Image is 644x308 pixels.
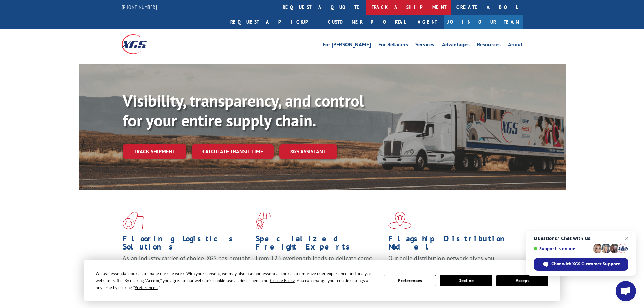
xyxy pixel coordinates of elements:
button: Accept [496,275,548,286]
a: Resources [477,42,501,49]
div: We use essential cookies to make our site work. With your consent, we may also use non-essential ... [96,270,376,291]
h1: Specialized Freight Experts [256,235,383,254]
a: Open chat [616,281,636,301]
a: Track shipment [123,144,186,159]
h1: Flagship Distribution Model [388,235,516,254]
b: Visibility, transparency, and control for your entire supply chain. [123,90,364,131]
span: Our agile distribution network gives you nationwide inventory management on demand. [388,254,513,270]
a: Calculate transit time [192,144,274,159]
span: Questions? Chat with us! [534,236,628,241]
span: Support is online [534,246,591,251]
a: Advantages [442,42,470,49]
a: For Retailers [378,42,408,49]
a: [PHONE_NUMBER] [122,4,157,10]
p: From 123 overlength loads to delicate cargo, our experienced staff knows the best way to move you... [256,254,383,284]
button: Decline [440,275,492,286]
a: About [508,42,523,49]
a: Request a pickup [225,15,323,29]
span: Cookie Policy [270,278,295,283]
a: Agent [411,15,444,29]
a: Join Our Team [444,15,523,29]
a: XGS ASSISTANT [279,144,337,159]
span: Chat with XGS Customer Support [534,258,628,271]
button: Preferences [384,275,436,286]
span: Chat with XGS Customer Support [551,261,620,267]
div: Cookie Consent Prompt [84,260,560,301]
a: Services [415,42,434,49]
span: Preferences [135,285,158,290]
a: Customer Portal [323,15,411,29]
a: For [PERSON_NAME] [323,42,371,49]
h1: Flooring Logistics Solutions [123,235,251,254]
img: xgs-icon-focused-on-flooring-red [256,212,271,229]
img: xgs-icon-total-supply-chain-intelligence-red [123,212,144,229]
span: As an industry carrier of choice, XGS has brought innovation and dedication to flooring logistics... [123,254,250,278]
img: xgs-icon-flagship-distribution-model-red [388,212,412,229]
